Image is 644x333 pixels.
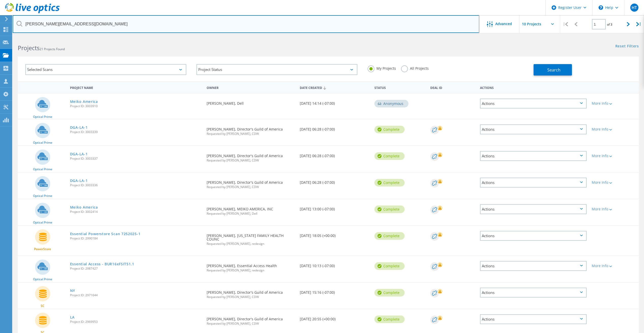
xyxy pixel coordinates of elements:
[70,179,88,182] a: DGA-LA-1
[297,256,372,273] div: [DATE] 10:13 (-07:00)
[374,316,405,323] div: Complete
[41,304,44,307] span: SC
[33,221,52,224] span: Optical Prime
[33,194,52,197] span: Optical Prime
[560,15,571,33] div: |
[70,210,202,213] span: Project ID: 3002414
[18,44,40,52] b: Projects
[70,267,202,270] span: Project ID: 2987427
[374,152,405,160] div: Complete
[480,124,587,134] div: Actions
[480,261,587,271] div: Actions
[428,83,477,92] div: Deal Id
[632,6,637,10] span: HT
[33,115,52,118] span: Optical Prime
[5,11,60,14] a: Live Optics Dashboard
[297,283,372,299] div: [DATE] 15:16 (-07:00)
[40,47,65,51] span: 21 Projects Found
[297,199,372,216] div: [DATE] 13:00 (-07:00)
[70,131,202,134] span: Project ID: 3003339
[297,119,372,136] div: [DATE] 06:28 (-07:00)
[372,83,428,92] div: Status
[204,83,297,92] div: Owner
[480,99,587,108] div: Actions
[13,15,479,33] input: Search projects by name, owner, ID, company, etc
[70,320,202,323] span: Project ID: 2969953
[374,206,405,213] div: Complete
[204,94,297,110] div: [PERSON_NAME], Dell
[68,83,204,92] div: Project Name
[592,102,636,105] div: More Info
[297,94,372,110] div: [DATE] 14:14 (-07:00)
[592,181,636,184] div: More Info
[34,248,51,251] span: PowerStore
[480,178,587,188] div: Actions
[204,226,297,250] div: [PERSON_NAME], [US_STATE] FAMILY HEALTH COUNC
[204,309,297,330] div: [PERSON_NAME], Director's Guild of America
[547,67,560,73] span: Search
[368,65,396,70] label: My Projects
[207,269,295,272] span: Requested by [PERSON_NAME], redesign
[70,237,202,240] span: Project ID: 2990184
[70,126,88,129] a: DGA-LA-1
[634,15,644,33] div: |
[495,22,512,26] span: Advanced
[599,5,603,10] svg: \n
[70,100,98,103] a: Meiko America
[207,132,295,135] span: Requested by [PERSON_NAME], CDW
[297,309,372,326] div: [DATE] 20:55 (+00:00)
[196,64,357,75] div: Project Status
[33,168,52,171] span: Optical Prime
[207,186,295,189] span: Requested by [PERSON_NAME], CDW
[204,146,297,167] div: [PERSON_NAME], Director's Guild of America
[207,159,295,162] span: Requested by [PERSON_NAME], CDW
[374,262,405,270] div: Complete
[207,242,295,245] span: Requested by [PERSON_NAME], redesign
[374,179,405,187] div: Complete
[207,322,295,325] span: Requested by [PERSON_NAME], CDW
[401,65,429,70] label: All Projects
[70,294,202,297] span: Project ID: 2971644
[480,151,587,161] div: Actions
[70,157,202,160] span: Project ID: 3003337
[297,83,372,92] div: Date Created
[480,288,587,298] div: Actions
[70,184,202,187] span: Project ID: 3003336
[374,126,405,133] div: Complete
[204,283,297,304] div: [PERSON_NAME], Director's Guild of America
[480,204,587,214] div: Actions
[592,207,636,211] div: More Info
[70,232,141,236] a: Essential Powerstore Scan 7252025-1
[204,256,297,277] div: [PERSON_NAME], Essential Access Health
[70,316,75,319] a: LA
[607,22,612,27] span: of 3
[592,127,636,131] div: More Info
[33,141,52,144] span: Optical Prime
[33,278,52,281] span: Optical Prime
[70,289,75,292] a: NY
[615,44,639,49] a: Reset Filters
[592,154,636,158] div: More Info
[297,173,372,189] div: [DATE] 06:28 (-07:00)
[204,173,297,194] div: [PERSON_NAME], Director's Guild of America
[207,212,295,215] span: Requested by [PERSON_NAME], Dell
[70,105,202,108] span: Project ID: 3003910
[374,100,408,107] div: Anonymous
[297,146,372,163] div: [DATE] 06:28 (-07:00)
[592,264,636,268] div: More Info
[207,295,295,299] span: Requested by [PERSON_NAME], CDW
[480,231,587,241] div: Actions
[374,289,405,297] div: Complete
[534,64,572,76] button: Search
[297,226,372,243] div: [DATE] 18:05 (+00:00)
[477,83,589,92] div: Actions
[480,314,587,324] div: Actions
[70,206,98,209] a: Meiko America
[374,232,405,240] div: Complete
[25,64,186,75] div: Selected Scans
[70,152,88,156] a: DGA-LA-1
[204,119,297,140] div: [PERSON_NAME], Director's Guild of America
[70,262,134,266] a: Essential Access - BUR16xFSIT51.1
[204,199,297,220] div: [PERSON_NAME], MEIKO AMERICA, INC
